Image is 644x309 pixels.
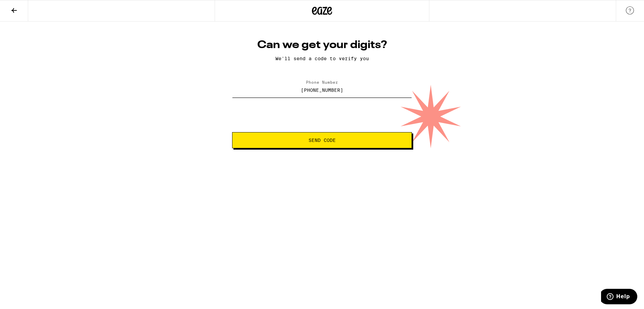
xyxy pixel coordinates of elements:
span: Send Code [309,138,336,143]
p: We'll send a code to verify you [232,56,412,61]
label: Phone Number [306,80,338,84]
h1: Can we get your digits? [232,38,412,52]
iframe: Opens a widget where you can find more information [601,289,637,306]
input: Phone Number [232,82,412,98]
button: Send Code [232,132,412,148]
